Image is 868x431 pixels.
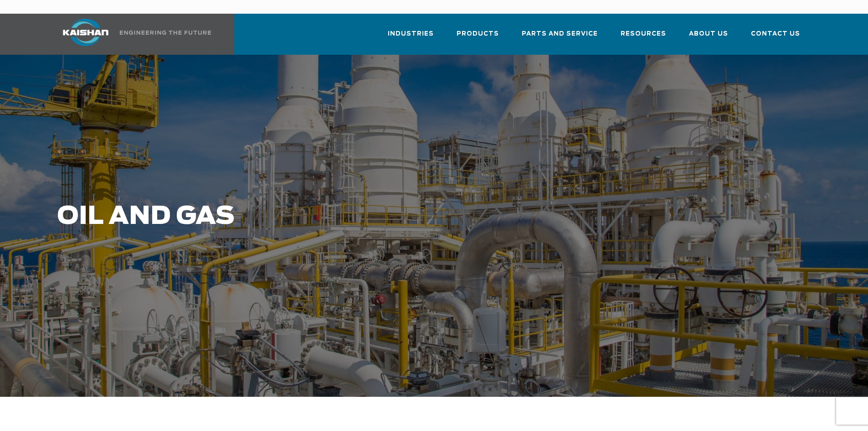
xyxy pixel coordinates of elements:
span: Contact Us [751,29,800,39]
a: Industries [388,22,434,53]
a: Parts and Service [522,22,598,53]
span: Resources [621,29,666,39]
a: Contact Us [751,22,800,53]
img: Engineering the future [120,31,211,35]
span: About Us [689,29,728,39]
a: Kaishan USA [51,14,213,55]
span: Parts and Service [522,29,598,39]
a: Products [457,22,499,53]
a: About Us [689,22,728,53]
span: Products [457,29,499,39]
a: Resources [621,22,666,53]
img: kaishan logo [51,19,120,46]
h1: Oil and Gas [57,203,684,231]
span: Industries [388,29,434,39]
